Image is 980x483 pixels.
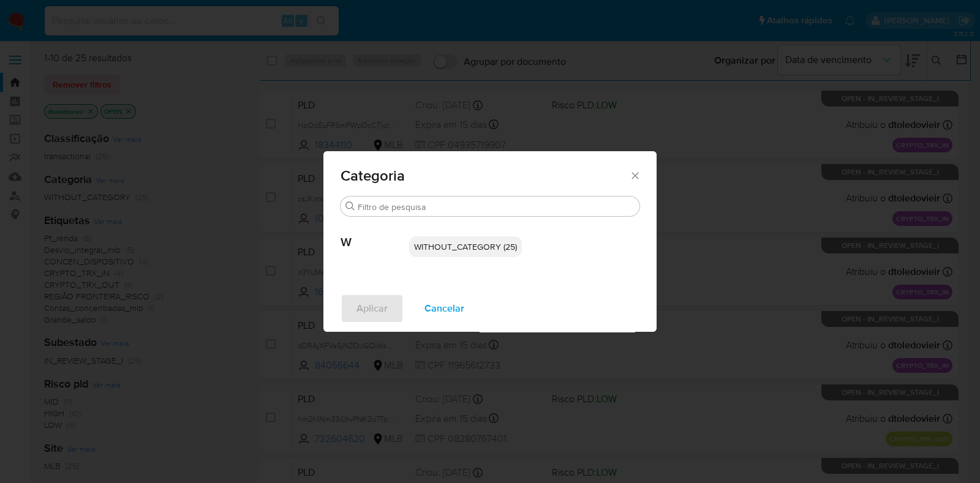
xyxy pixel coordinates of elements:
button: Fechar [629,170,640,181]
span: W [341,217,409,250]
button: Cancelar [409,294,480,323]
div: WITHOUT_CATEGORY (25) [409,236,522,257]
span: Categoria [341,168,629,183]
span: Cancelar [424,295,464,322]
button: Buscar [345,201,355,211]
span: WITHOUT_CATEGORY (25) [414,241,517,253]
input: Filtro de pesquisa [358,201,635,212]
